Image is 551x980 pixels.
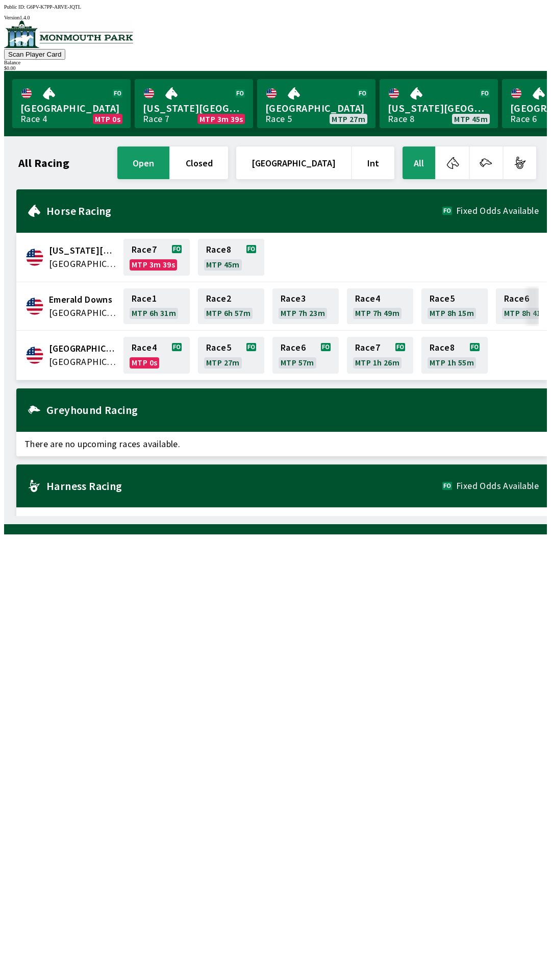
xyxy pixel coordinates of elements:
[430,309,474,317] span: MTP 8h 15m
[281,358,314,366] span: MTP 57m
[352,146,394,179] button: Int
[206,260,240,268] span: MTP 45m
[236,146,351,179] button: [GEOGRAPHIC_DATA]
[20,102,122,115] span: [GEOGRAPHIC_DATA]
[199,115,243,123] span: MTP 3m 39s
[49,257,117,271] span: United States
[143,115,169,123] div: Race 7
[281,344,306,352] span: Race 6
[380,79,498,128] a: [US_STATE][GEOGRAPHIC_DATA]Race 8MTP 45m
[18,159,69,167] h1: All Racing
[272,337,339,374] a: Race6MTP 57m
[4,65,547,71] div: $ 0.00
[123,337,190,374] a: Race4MTP 0s
[123,239,190,276] a: Race7MTP 3m 39s
[272,288,339,324] a: Race3MTP 7h 23m
[355,358,399,366] span: MTP 1h 26m
[95,115,120,123] span: MTP 0s
[388,102,490,115] span: [US_STATE][GEOGRAPHIC_DATA]
[132,246,157,254] span: Race 7
[510,115,537,123] div: Race 6
[170,146,228,179] button: closed
[16,432,547,456] span: There are no upcoming races available.
[206,246,231,254] span: Race 8
[332,115,365,123] span: MTP 27m
[388,115,414,123] div: Race 8
[135,79,253,128] a: [US_STATE][GEOGRAPHIC_DATA]Race 7MTP 3m 39s
[49,244,117,257] span: Delaware Park
[132,358,157,366] span: MTP 0s
[16,507,547,532] span: There are no upcoming races available.
[355,309,399,317] span: MTP 7h 49m
[4,49,65,60] button: Scan Player Card
[355,344,380,352] span: Race 7
[504,295,529,303] span: Race 6
[421,288,488,324] a: Race5MTP 8h 15m
[46,207,442,215] h2: Horse Racing
[198,288,264,324] a: Race2MTP 6h 57m
[456,482,539,490] span: Fixed Odds Available
[12,79,131,128] a: [GEOGRAPHIC_DATA]Race 4MTP 0s
[123,288,190,324] a: Race1MTP 6h 31m
[265,102,367,115] span: [GEOGRAPHIC_DATA]
[403,146,435,179] button: All
[132,344,157,352] span: Race 4
[143,102,245,115] span: [US_STATE][GEOGRAPHIC_DATA]
[430,358,474,366] span: MTP 1h 55m
[206,344,231,352] span: Race 5
[49,306,117,320] span: United States
[430,344,455,352] span: Race 8
[421,337,488,374] a: Race8MTP 1h 55m
[4,20,133,48] img: venue logo
[454,115,488,123] span: MTP 45m
[355,295,380,303] span: Race 4
[49,355,117,369] span: United States
[504,309,548,317] span: MTP 8h 41m
[132,309,176,317] span: MTP 6h 31m
[281,309,325,317] span: MTP 7h 23m
[456,207,539,215] span: Fixed Odds Available
[132,260,175,268] span: MTP 3m 39s
[265,115,292,123] div: Race 5
[347,288,413,324] a: Race4MTP 7h 49m
[49,293,117,306] span: Emerald Downs
[46,406,539,414] h2: Greyhound Racing
[206,309,251,317] span: MTP 6h 57m
[27,4,81,10] span: G6PV-K7PP-ARVE-JQTL
[46,482,442,490] h2: Harness Racing
[4,15,547,20] div: Version 1.4.0
[206,295,231,303] span: Race 2
[257,79,375,128] a: [GEOGRAPHIC_DATA]Race 5MTP 27m
[198,337,264,374] a: Race5MTP 27m
[117,146,169,179] button: open
[20,115,47,123] div: Race 4
[4,60,547,65] div: Balance
[430,295,455,303] span: Race 5
[4,4,547,10] div: Public ID:
[281,295,306,303] span: Race 3
[132,295,157,303] span: Race 1
[49,342,117,355] span: Monmouth Park
[206,358,240,366] span: MTP 27m
[198,239,264,276] a: Race8MTP 45m
[347,337,413,374] a: Race7MTP 1h 26m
